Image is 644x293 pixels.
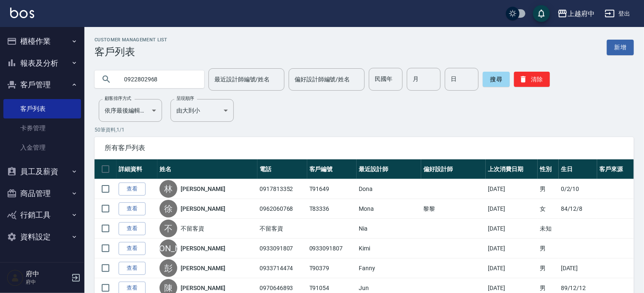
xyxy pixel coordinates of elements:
[95,46,168,58] h3: 客戶列表
[257,199,307,219] td: 0962060768
[181,244,225,253] a: [PERSON_NAME]
[559,258,597,278] td: [DATE]
[3,118,81,138] a: 卡券管理
[357,199,421,219] td: Mona
[421,159,486,179] th: 偏好設計師
[486,199,538,219] td: [DATE]
[538,219,559,239] td: 未知
[181,224,204,233] a: 不留客資
[3,30,81,52] button: 櫃檯作業
[105,144,624,152] span: 所有客戶列表
[119,202,146,215] a: 查看
[538,179,559,199] td: 男
[257,179,307,199] td: 0917813352
[95,126,634,134] p: 50 筆資料, 1 / 1
[257,258,307,278] td: 0933714474
[119,262,146,275] a: 查看
[3,161,81,183] button: 員工及薪資
[601,6,634,22] button: 登出
[181,204,225,213] a: [PERSON_NAME]
[357,179,421,199] td: Dona
[160,200,177,218] div: 徐
[160,239,177,257] div: [PERSON_NAME]
[533,5,550,22] button: save
[176,95,194,102] label: 呈現順序
[257,239,307,258] td: 0933091807
[3,226,81,248] button: 資料設定
[3,138,81,157] a: 入金管理
[421,199,486,219] td: 黎黎
[357,219,421,239] td: Nia
[607,40,634,55] a: 新增
[170,99,234,122] div: 由大到小
[119,222,146,235] a: 查看
[307,199,357,219] td: T83336
[559,199,597,219] td: 84/12/8
[26,278,69,286] p: 府中
[116,159,157,179] th: 詳細資料
[483,72,510,87] button: 搜尋
[160,259,177,277] div: 彭
[118,68,198,91] input: 搜尋關鍵字
[10,8,34,18] img: Logo
[559,159,597,179] th: 生日
[3,204,81,226] button: 行銷工具
[486,239,538,258] td: [DATE]
[157,159,257,179] th: 姓名
[99,99,162,122] div: 依序最後編輯時間
[257,219,307,239] td: 不留客資
[181,185,225,193] a: [PERSON_NAME]
[160,180,177,198] div: 林
[568,8,595,19] div: 上越府中
[95,37,168,43] h2: Customer Management List
[597,159,634,179] th: 客戶來源
[7,269,24,286] img: Person
[181,264,225,272] a: [PERSON_NAME]
[3,52,81,74] button: 報表及分析
[3,99,81,118] a: 客戶列表
[538,258,559,278] td: 男
[538,199,559,219] td: 女
[486,219,538,239] td: [DATE]
[486,179,538,199] td: [DATE]
[307,179,357,199] td: T91649
[181,284,225,292] a: [PERSON_NAME]
[538,239,559,258] td: 男
[486,258,538,278] td: [DATE]
[559,179,597,199] td: 0/2/10
[554,5,598,22] button: 上越府中
[3,74,81,96] button: 客戶管理
[357,239,421,258] td: Kimi
[257,159,307,179] th: 電話
[105,95,131,102] label: 顧客排序方式
[357,159,421,179] th: 最近設計師
[160,220,177,237] div: 不
[514,72,550,87] button: 清除
[3,183,81,204] button: 商品管理
[307,159,357,179] th: 客戶編號
[307,258,357,278] td: T90379
[486,159,538,179] th: 上次消費日期
[357,258,421,278] td: Fanny
[538,159,559,179] th: 性別
[26,270,69,278] h5: 府中
[119,242,146,255] a: 查看
[119,183,146,196] a: 查看
[307,239,357,258] td: 0933091807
